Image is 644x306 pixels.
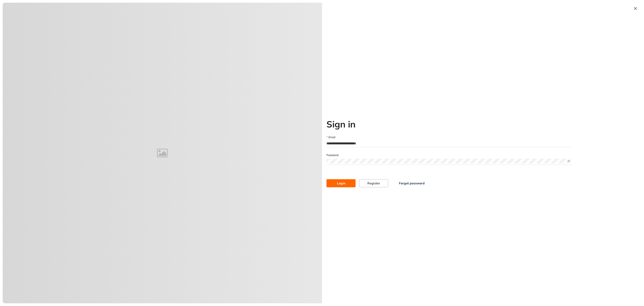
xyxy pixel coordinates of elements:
[326,135,335,140] label: Email
[367,181,380,186] span: Register
[567,159,570,163] span: eye-invisible
[359,179,388,187] button: Register
[326,159,566,164] input: Password
[326,179,356,187] button: Login
[326,140,573,147] input: Email
[337,181,345,186] span: Login
[392,179,432,187] button: Forgot password
[399,181,425,186] span: Forgot password
[326,153,339,157] label: Password
[326,119,573,129] h2: Sign in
